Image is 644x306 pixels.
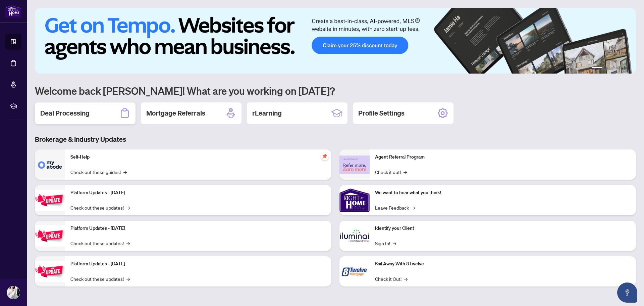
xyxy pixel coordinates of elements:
[375,275,408,282] a: Check it Out!→
[393,239,396,247] span: →
[592,67,602,70] button: 1
[70,225,326,232] p: Platform Updates - [DATE]
[404,275,408,282] span: →
[35,135,636,144] h3: Brokerage & Industry Updates
[375,189,631,196] p: We want to hear what you think!
[375,154,631,161] p: Agent Referral Program
[70,260,326,268] p: Platform Updates - [DATE]
[70,239,130,247] a: Check out these updates!→
[126,239,130,247] span: →
[35,225,65,247] img: Platform Updates - July 8, 2025
[375,225,631,232] p: Identify your Client
[123,168,127,176] span: →
[35,149,65,180] img: Self-Help
[404,168,407,176] span: →
[146,108,205,118] h2: Mortgage Referrals
[35,84,636,97] h1: Welcome back [PERSON_NAME]! What are you working on [DATE]?
[375,168,407,176] a: Check it out!→
[5,5,21,17] img: logo
[617,282,637,303] button: Open asap
[126,204,130,211] span: →
[339,185,370,215] img: We want to hear what you think!
[610,67,613,70] button: 3
[375,239,396,247] a: Sign In!→
[7,286,20,299] img: Profile Icon
[621,67,624,70] button: 5
[412,204,415,211] span: →
[40,108,90,118] h2: Deal Processing
[70,275,130,282] a: Check out these updates!→
[70,154,326,161] p: Self-Help
[70,204,130,211] a: Check out these updates!→
[321,152,329,160] span: pushpin
[35,190,65,211] img: Platform Updates - July 21, 2025
[70,189,326,196] p: Platform Updates - [DATE]
[35,261,65,282] img: Platform Updates - June 23, 2025
[35,8,636,74] img: Slide 0
[375,204,415,211] a: Leave Feedback→
[339,221,370,251] img: Identify your Client
[70,168,127,176] a: Check out these guides!→
[627,67,629,70] button: 6
[339,156,370,174] img: Agent Referral Program
[339,256,370,287] img: Sail Away With 8Twelve
[252,108,282,118] h2: rLearning
[375,260,631,268] p: Sail Away With 8Twelve
[126,275,130,282] span: →
[616,67,619,70] button: 4
[605,67,608,70] button: 2
[358,108,405,118] h2: Profile Settings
